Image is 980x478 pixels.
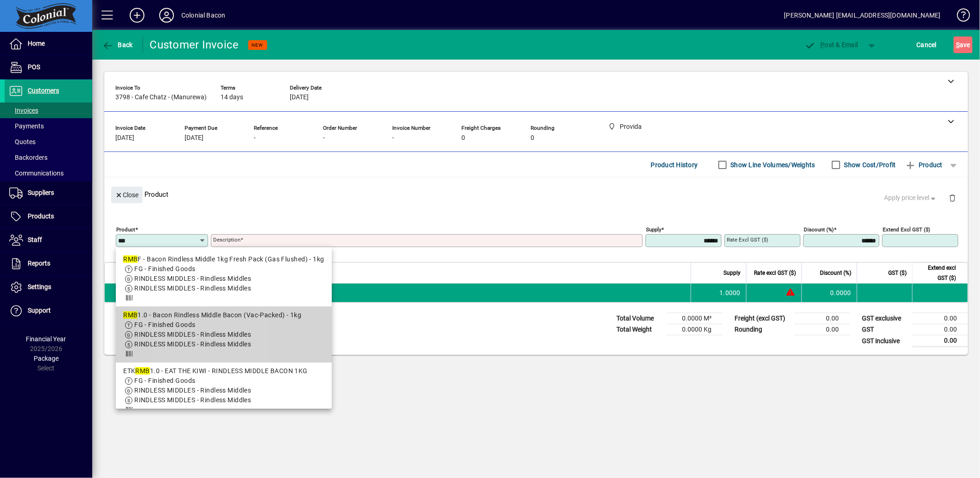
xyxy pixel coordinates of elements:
span: Payments [9,122,44,130]
mat-label: Extend excl GST ($) [883,226,930,233]
span: RINDLESS MIDDLES - Rindless Middles [134,284,251,292]
div: Product [104,177,968,211]
td: Freight (excl GST) [730,313,795,324]
button: Save [954,36,973,53]
em: RMB [123,311,137,319]
span: RINDLESS MIDDLES - Rindless Middles [134,275,251,282]
span: FG - Finished Goods [134,265,195,272]
span: - [254,134,256,142]
button: Delete [941,187,963,209]
span: 3798 - Cafe Chatz - (Manurewa) [115,94,207,101]
a: Suppliers [5,182,92,205]
a: Quotes [5,134,92,150]
mat-label: Supply [646,226,661,233]
span: Discount (%) [820,268,851,278]
label: Show Line Volumes/Weights [729,160,815,169]
mat-label: Description [213,236,240,243]
span: Customers [28,87,59,94]
span: Invoices [9,107,38,114]
span: Suppliers [28,189,54,196]
a: Reports [5,252,92,275]
a: Products [5,205,92,228]
span: Backorders [9,154,48,161]
app-page-header-button: Delete [941,194,963,202]
div: ETK 1.0 - EAT THE KIWI - RINDLESS MIDDLE BACON 1KG [123,366,324,376]
span: RINDLESS MIDDLES - Rindless Middles [134,387,251,394]
button: Product History [647,157,702,173]
span: ost & Email [805,41,858,48]
mat-label: Rate excl GST ($) [727,236,768,243]
span: Extend excl GST ($) [918,263,956,283]
td: 0.00 [795,313,850,324]
span: Staff [28,236,42,243]
span: Products [28,212,54,220]
span: Cancel [917,37,937,52]
td: Total Weight [612,324,667,335]
em: RMB [123,255,137,263]
span: RINDLESS MIDDLES - Rindless Middles [134,331,251,338]
a: Payments [5,118,92,134]
span: RINDLESS MIDDLES - Rindless Middles [134,396,251,404]
td: 0.00 [913,313,968,324]
mat-label: Discount (%) [804,226,834,233]
a: POS [5,56,92,79]
span: Rate excl GST ($) [754,268,796,278]
span: Settings [28,283,51,290]
em: RMB [135,367,149,375]
span: Back [102,41,133,48]
mat-label: Product [116,226,135,233]
td: Rounding [730,324,795,335]
span: 0 [461,134,465,142]
span: 0 [531,134,534,142]
td: 0.00 [913,324,968,335]
span: Package [34,355,59,362]
span: - [392,134,394,142]
td: 0.00 [795,324,850,335]
td: 0.0000 M³ [667,313,723,324]
a: Staff [5,229,92,252]
button: Post & Email [800,36,863,53]
app-page-header-button: Close [109,190,145,199]
button: Apply price level [881,190,942,206]
td: 0.00 [913,335,968,347]
div: F - Bacon Rindless Middle 1kg Fresh Pack (Gas Flushed) - 1kg [123,254,324,264]
div: [PERSON_NAME] [EMAIL_ADDRESS][DOMAIN_NAME] [784,8,941,23]
button: Back [100,36,135,53]
a: Invoices [5,103,92,118]
mat-option: ETKRMB1.0 - EAT THE KIWI - RINDLESS MIDDLE BACON 1KG [116,363,332,418]
a: Home [5,32,92,55]
div: Colonial Bacon [181,8,225,23]
span: [DATE] [185,134,203,142]
td: GST exclusive [857,313,913,324]
mat-option: RMB1.0 - Bacon Rindless Middle Bacon (Vac-Packed) - 1kg [116,307,332,363]
button: Add [122,7,152,24]
span: Apply price level [884,193,938,203]
a: Knowledge Base [950,2,968,32]
span: Product History [651,157,698,172]
app-page-header-button: Back [92,36,143,53]
button: Cancel [914,36,939,53]
button: Close [111,187,143,203]
label: Show Cost/Profit [843,160,896,169]
span: GST ($) [888,268,907,278]
span: ave [956,37,970,52]
span: RINDLESS MIDDLES - Rindless Middles [134,340,251,348]
a: Backorders [5,150,92,165]
span: [DATE] [115,134,134,142]
span: 1.0000 [720,288,741,297]
span: FG - Finished Goods [134,377,195,384]
td: 0.0000 Kg [667,324,723,335]
span: Communications [9,169,64,177]
a: Communications [5,165,92,181]
td: 0.0000 [801,284,857,302]
span: FG - Finished Goods [134,321,195,328]
span: Close [115,188,139,203]
span: Financial Year [26,335,66,343]
td: Total Volume [612,313,667,324]
span: 14 days [221,94,243,101]
a: Support [5,299,92,322]
td: GST inclusive [857,335,913,347]
span: Home [28,40,45,47]
span: P [821,41,825,48]
span: Reports [28,260,50,267]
